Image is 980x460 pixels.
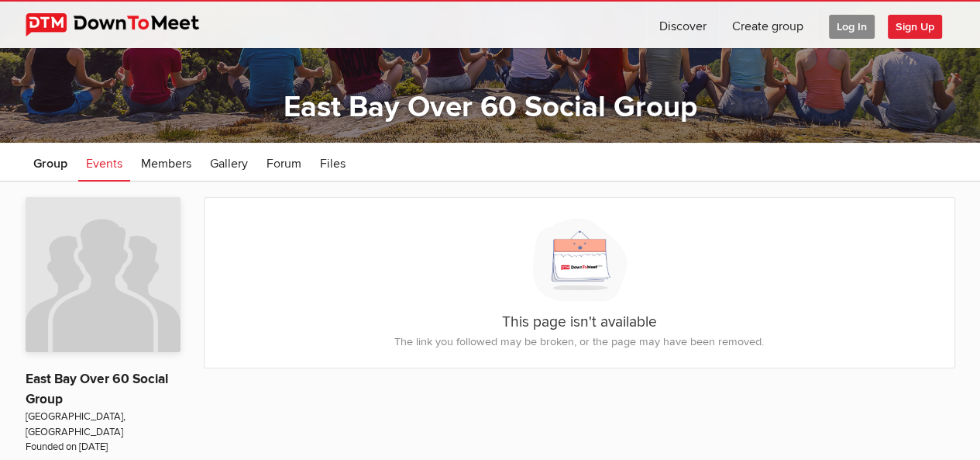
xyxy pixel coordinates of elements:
span: [GEOGRAPHIC_DATA], [GEOGRAPHIC_DATA] [26,410,181,440]
img: DownToMeet [26,13,223,36]
span: Files [320,156,346,171]
a: Events [78,143,130,182]
span: Sign Up [888,15,942,39]
span: Log In [829,15,875,39]
span: Group [33,156,67,171]
a: Sign Up [888,2,954,48]
a: Log In [817,2,887,48]
span: Founded on [DATE] [26,440,181,455]
a: Members [133,143,199,182]
a: East Bay Over 60 Social Group [284,89,697,125]
a: Create group [720,2,816,48]
div: This page isn't available [205,198,954,367]
span: Gallery [210,156,248,171]
span: Events [86,156,122,171]
a: Group [26,143,75,182]
a: Files [312,143,353,182]
span: Members [141,156,191,171]
a: East Bay Over 60 Social Group [26,371,168,407]
img: East Bay Over 60 Social Group [26,197,181,352]
a: Gallery [202,143,256,182]
span: Forum [266,156,301,171]
a: Discover [647,2,719,48]
a: Forum [259,143,309,182]
p: The link you followed may be broken, or the page may have been removed. [220,334,939,351]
